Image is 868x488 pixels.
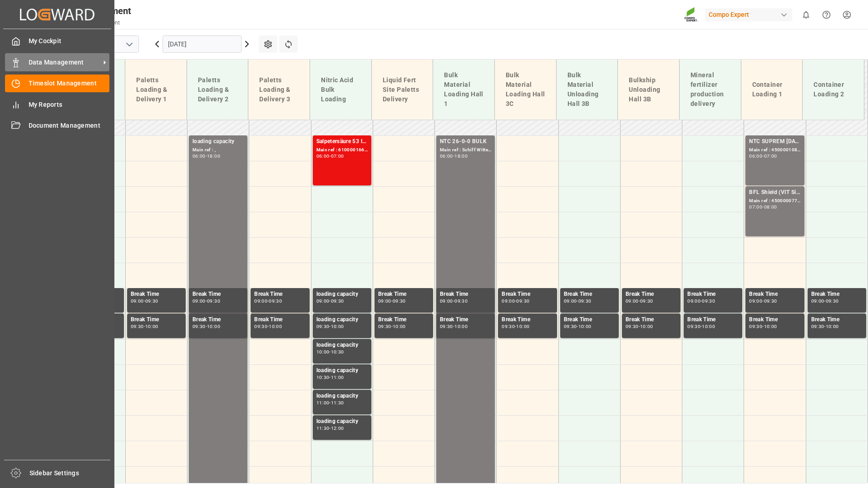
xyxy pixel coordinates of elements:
button: Compo Expert [705,6,796,23]
div: Break Time [254,290,306,299]
div: loading capacity [316,315,368,324]
span: Timeslot Management [29,79,110,88]
span: Data Management [29,58,100,67]
div: Main ref : 6100001663, 2000001411 [316,146,368,154]
div: Mineral fertilizer production delivery [687,67,734,112]
div: - [453,154,454,158]
div: NTC SUPREM [DATE] 25kg (x42) INT [749,137,800,146]
div: Paletts Loading & Delivery 3 [256,72,302,108]
div: 07:00 [331,154,344,158]
div: 12:00 [331,426,344,430]
div: 09:30 [131,324,144,329]
div: - [762,299,764,303]
a: My Cockpit [5,32,109,50]
span: My Cockpit [29,36,110,46]
div: - [329,324,330,329]
div: Break Time [564,315,615,324]
div: 06:00 [316,154,330,158]
div: - [824,324,825,329]
div: Break Time [378,290,429,299]
div: NTC 26-0-0 BULK [440,137,491,146]
div: 09:30 [207,299,220,303]
div: 18:00 [207,154,220,158]
div: - [762,154,764,158]
div: loading capacity [192,137,244,146]
div: Container Loading 2 [810,76,857,103]
div: - [639,299,640,303]
div: 11:00 [316,401,330,405]
div: 09:00 [378,299,391,303]
div: 09:30 [331,299,344,303]
div: 11:00 [331,375,344,379]
div: - [144,299,145,303]
div: 10:00 [269,324,282,329]
div: Compo Expert [705,8,792,21]
div: 10:00 [393,324,406,329]
div: - [329,299,330,303]
div: 09:00 [564,299,577,303]
button: open menu [122,37,136,51]
div: Main ref : Schiff Wittenheim 2/2, 20000000879 [440,146,491,154]
div: 09:30 [192,324,206,329]
div: 10:00 [578,324,592,329]
div: 09:00 [316,299,330,303]
div: Nitric Acid Bulk Loading [317,72,364,108]
img: Screenshot%202023-09-29%20at%2010.02.21.png_1712312052.png [684,7,699,23]
div: Break Time [192,315,244,324]
div: 10:00 [316,350,330,354]
div: 10:00 [826,324,839,329]
div: 09:30 [378,324,391,329]
div: 10:00 [331,324,344,329]
div: 09:00 [502,299,515,303]
div: Break Time [626,290,677,299]
div: 10:30 [316,375,330,379]
div: 09:30 [764,299,777,303]
div: - [206,299,207,303]
div: 08:00 [764,205,777,209]
div: 09:00 [192,299,206,303]
div: - [267,299,269,303]
span: Sidebar Settings [30,468,111,478]
div: Break Time [749,290,800,299]
div: Break Time [502,315,553,324]
div: - [700,324,702,329]
div: Bulk Material Loading Hall 3C [502,67,549,112]
div: - [453,299,454,303]
div: 09:00 [440,299,453,303]
div: 09:30 [702,299,715,303]
div: 09:30 [502,324,515,329]
div: - [391,299,393,303]
div: Break Time [440,290,491,299]
div: Break Time [811,290,863,299]
div: - [700,299,702,303]
div: - [391,324,393,329]
div: Break Time [626,315,677,324]
div: - [329,350,330,354]
div: Break Time [192,290,244,299]
div: Break Time [564,290,615,299]
div: 09:30 [454,299,468,303]
div: 09:00 [811,299,824,303]
div: - [453,324,454,329]
div: 09:00 [749,299,762,303]
div: Break Time [749,315,800,324]
div: 09:30 [826,299,839,303]
div: 10:00 [145,324,158,329]
div: 18:00 [454,154,468,158]
div: Bulk Material Unloading Hall 3B [564,67,611,112]
div: Container Loading 1 [749,76,795,103]
div: 06:00 [440,154,453,158]
div: Main ref : 4500000776, 2000000607; [749,197,800,205]
button: Help Center [816,5,837,25]
span: Document Management [29,121,110,130]
div: 09:00 [687,299,700,303]
div: Salpetersäure 53 lose [316,137,368,146]
button: show 0 new notifications [796,5,816,25]
div: Liquid Fert Site Paletts Delivery [379,72,426,108]
div: 09:30 [687,324,700,329]
div: 09:30 [269,299,282,303]
a: Timeslot Management [5,75,109,92]
div: - [824,299,825,303]
div: 09:30 [254,324,267,329]
div: Break Time [378,315,429,324]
